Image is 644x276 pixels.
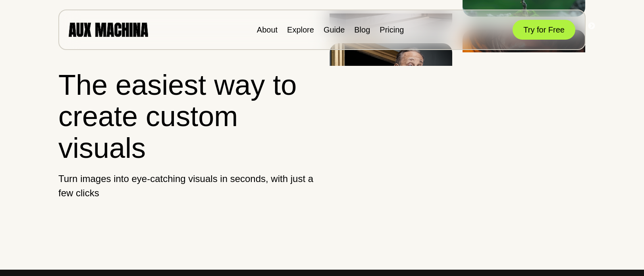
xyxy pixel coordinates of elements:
[257,25,278,34] a: About
[69,23,148,36] img: AUX MACHINA
[513,20,575,40] button: Try for Free
[287,25,314,34] a: Explore
[58,172,315,200] p: Turn images into eye-catching visuals in seconds, with just a few clicks
[354,25,370,34] a: Blog
[380,25,404,34] a: Pricing
[324,25,345,34] a: Guide
[58,69,315,164] h1: The easiest way to create custom visuals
